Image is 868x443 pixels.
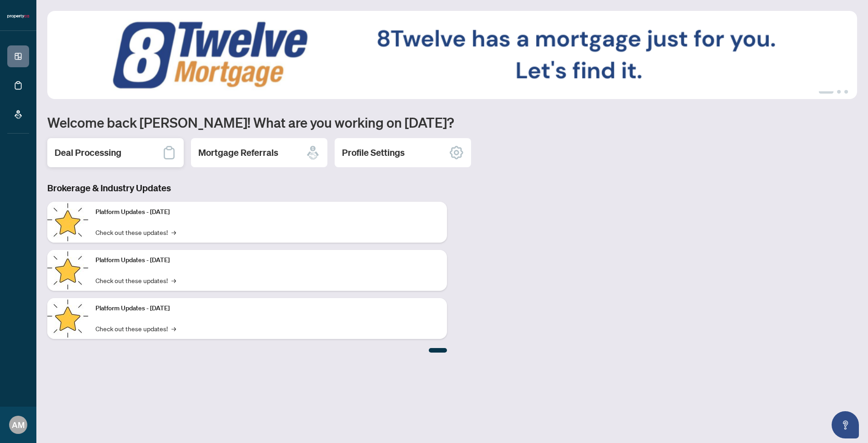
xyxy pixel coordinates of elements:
img: Platform Updates - June 23, 2025 [47,298,88,339]
p: Platform Updates - [DATE] [95,207,440,217]
span: → [171,227,176,237]
h2: Profile Settings [342,146,405,159]
button: 3 [844,90,848,94]
button: Open asap [832,411,859,438]
h1: Welcome back [PERSON_NAME]! What are you working on [DATE]? [47,114,857,131]
a: Check out these updates!→ [95,324,176,333]
p: Platform Updates - [DATE] [95,304,440,314]
img: logo [7,14,29,19]
span: AM [12,418,25,431]
button: 1 [819,90,833,94]
img: Platform Updates - July 21, 2025 [47,202,88,243]
h3: Brokerage & Industry Updates [47,182,447,194]
img: Slide 0 [47,11,857,99]
a: Check out these updates!→ [95,227,176,237]
p: Platform Updates - [DATE] [95,255,440,265]
span: → [171,275,176,285]
a: Check out these updates!→ [95,275,176,285]
h2: Mortgage Referrals [198,146,278,159]
h2: Deal Processing [55,146,121,159]
span: → [171,324,176,333]
img: Platform Updates - July 8, 2025 [47,250,88,291]
button: 2 [837,90,841,94]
